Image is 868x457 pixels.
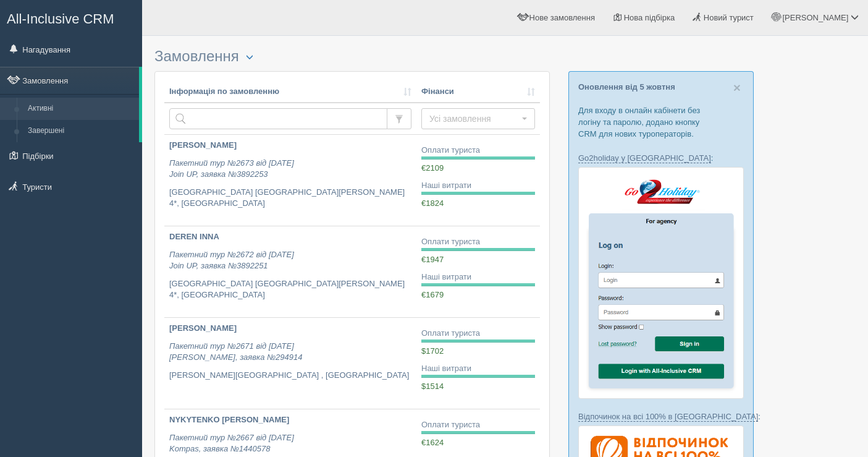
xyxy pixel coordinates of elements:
[429,113,519,125] span: Усі замовлення
[421,180,535,192] div: Наші витрати
[169,158,294,179] i: Пакетний тур №2673 від [DATE] Join UP, заявка №3892253
[578,412,758,422] a: Відпочинок на всі 100% в [GEOGRAPHIC_DATA]
[529,13,595,22] span: Нове замовлення
[421,363,535,375] div: Наші витрати
[578,167,744,399] img: go2holiday-login-via-crm-for-travel-agents.png
[421,108,535,129] button: Усі замовлення
[421,419,535,431] div: Оплати туриста
[169,323,237,333] b: [PERSON_NAME]
[421,86,535,98] a: Фінанси
[578,152,744,164] p: :
[169,415,289,424] b: NYKYTENKO [PERSON_NAME]
[164,318,416,409] a: [PERSON_NAME] Пакетний тур №2671 від [DATE][PERSON_NAME], заявка №294914 [PERSON_NAME][GEOGRAPHIC...
[22,120,139,142] a: Завершені
[421,382,444,391] span: $1514
[733,80,741,95] span: ×
[782,13,848,22] span: [PERSON_NAME]
[22,98,139,120] a: Активні
[1,1,141,35] a: All-Inclusive CRM
[169,232,219,241] b: DEREN INNA
[578,105,744,140] p: Для входу в онлайн кабінети без логіну та паролю, додано кнопку CRM для нових туроператорів.
[578,411,744,422] p: :
[421,199,444,208] span: €1824
[169,108,387,129] input: Пошук за номером замовлення, ПІБ або паспортом туриста
[169,187,411,210] p: [GEOGRAPHIC_DATA] [GEOGRAPHIC_DATA][PERSON_NAME] 4*, [GEOGRAPHIC_DATA]
[169,278,411,301] p: [GEOGRAPHIC_DATA] [GEOGRAPHIC_DATA][PERSON_NAME] 4*, [GEOGRAPHIC_DATA]
[169,86,411,98] a: Інформація по замовленню
[169,341,302,362] i: Пакетний тур №2671 від [DATE] [PERSON_NAME], заявка №294914
[421,438,444,447] span: €1624
[421,346,444,356] span: $1702
[164,135,416,226] a: [PERSON_NAME] Пакетний тур №2673 від [DATE]Join UP, заявка №3892253 [GEOGRAPHIC_DATA] [GEOGRAPHIC...
[578,82,675,92] a: Оновлення від 5 жовтня
[578,153,711,163] a: Go2holiday у [GEOGRAPHIC_DATA]
[169,140,237,150] b: [PERSON_NAME]
[169,250,294,271] i: Пакетний тур №2672 від [DATE] Join UP, заявка №3892251
[624,13,675,22] span: Нова підбірка
[421,271,535,283] div: Наші витрати
[164,226,416,317] a: DEREN INNA Пакетний тур №2672 від [DATE]Join UP, заявка №3892251 [GEOGRAPHIC_DATA] [GEOGRAPHIC_DA...
[7,11,114,27] span: All-Inclusive CRM
[733,81,741,94] button: Close
[421,163,444,173] span: €2109
[421,290,444,299] span: €1679
[421,255,444,264] span: €1947
[704,13,754,22] span: Новий турист
[421,328,535,340] div: Оплати туриста
[169,370,411,382] p: [PERSON_NAME][GEOGRAPHIC_DATA] , [GEOGRAPHIC_DATA]
[169,433,294,454] i: Пакетний тур №2667 від [DATE] Kompas, заявка №1440578
[421,145,535,156] div: Оплати туриста
[421,236,535,248] div: Оплати туриста
[154,48,550,65] h3: Замовлення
